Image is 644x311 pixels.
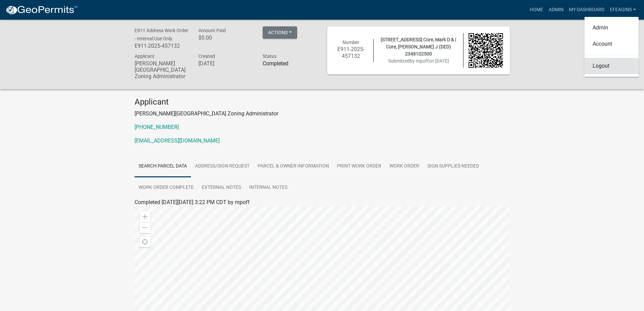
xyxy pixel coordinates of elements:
h6: [PERSON_NAME][GEOGRAPHIC_DATA] Zoning Administrator [135,60,189,80]
a: Print Work Order [333,156,385,177]
span: Status [263,53,277,59]
a: [EMAIL_ADDRESS][DOMAIN_NAME] [135,137,220,144]
a: Work Order Complete [135,177,198,199]
a: Sign Supplies Needed [423,156,483,177]
span: Created [198,53,215,59]
h6: E911-2025-457132 [334,46,368,59]
a: Parcel & Owner Information [254,156,333,177]
div: Find my location [140,237,150,247]
span: by mpoff [410,58,429,64]
span: Applicant [135,53,154,59]
a: Address/Sign Request [191,156,254,177]
h6: [DATE] [198,60,253,67]
span: Number [342,40,359,45]
span: E911 Address Work Order - Internal Use Only [135,28,188,41]
strong: Completed [263,60,288,67]
h6: $0.00 [198,35,253,41]
div: Zoom in [140,212,150,222]
a: External Notes [198,177,245,199]
a: Admin [546,3,566,16]
a: Work Order [385,156,423,177]
a: My Dashboard [566,3,607,16]
span: Completed [DATE][DATE] 3:22 PM CDT by mpoff [135,199,250,205]
h6: E911-2025-457132 [135,43,189,49]
a: Search Parcel Data [135,156,191,177]
a: Efeagins [607,3,639,16]
img: QR code [469,33,503,68]
a: Admin [585,20,639,36]
a: Home [527,3,546,16]
h4: Applicant [135,97,510,107]
div: Zoom out [140,222,150,233]
div: Efeagins [585,17,639,77]
p: [PERSON_NAME][GEOGRAPHIC_DATA] Zoning Administrator [135,110,510,118]
span: [STREET_ADDRESS] Core, Mark D & | Core, [PERSON_NAME] J (DED) 2348102500 [381,37,456,57]
a: Logout [585,58,639,74]
a: [PHONE_NUMBER] [135,124,179,130]
span: Submitted on [DATE] [388,58,449,64]
a: Account [585,36,639,52]
a: Internal Notes [245,177,291,199]
span: Amount Paid [198,28,226,33]
button: Actions [263,26,297,39]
